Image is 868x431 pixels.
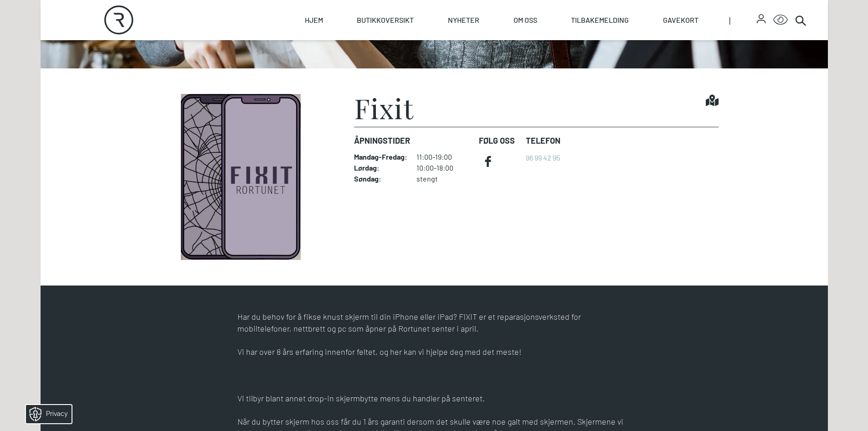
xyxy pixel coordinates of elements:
dt: Åpningstider [354,135,472,147]
dt: Mandag - Fredag : [354,152,407,161]
dd: 10:00-18:00 [416,163,472,172]
div: © Mappedin [757,202,780,207]
button: Open Accessibility Menu [773,13,788,27]
details: Attribution [755,200,787,207]
iframe: Manage Preferences [9,402,83,426]
dt: Søndag : [354,174,407,183]
a: 96 99 42 95 [526,153,560,162]
dd: 11:00-19:00 [416,152,472,161]
dt: Telefon [526,135,560,147]
dd: stengt [416,174,472,183]
h1: Fixit [354,94,414,121]
dt: FØLG OSS [479,135,519,147]
a: facebook [479,152,497,171]
dt: Lørdag : [354,163,407,172]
